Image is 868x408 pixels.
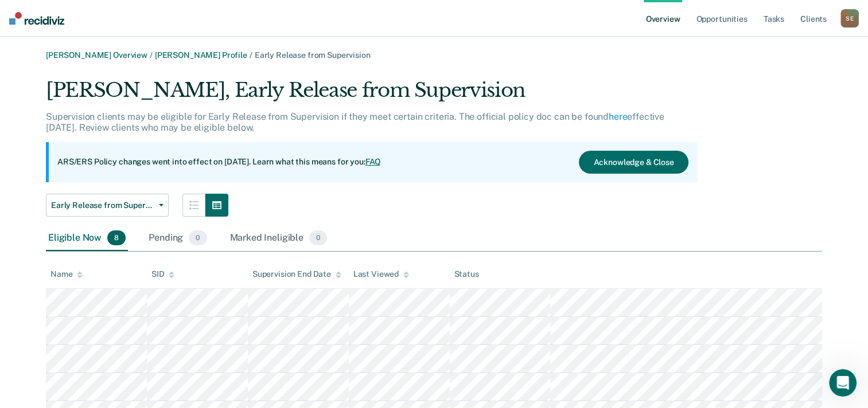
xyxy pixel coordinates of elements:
a: [PERSON_NAME] Overview [46,50,147,60]
div: Marked Ineligible0 [228,226,330,251]
div: Supervision End Date [252,269,341,279]
p: Supervision clients may be eligible for Early Release from Supervision if they meet certain crite... [46,111,664,133]
div: Eligible Now8 [46,226,128,251]
div: Name [50,269,83,279]
a: [PERSON_NAME] Profile [155,50,247,60]
div: [PERSON_NAME], Early Release from Supervision [46,79,697,111]
div: Last Viewed [353,269,409,279]
p: ARS/ERS Policy changes went into effect on [DATE]. Learn what this means for you: [57,156,381,168]
span: Early Release from Supervision [51,201,154,210]
div: S E [840,9,859,28]
a: here [609,111,627,122]
button: SE [840,9,859,28]
span: 0 [309,230,327,245]
span: / [147,50,155,60]
div: Pending0 [146,226,209,251]
span: 8 [107,230,126,245]
iframe: Intercom live chat [829,369,857,397]
button: Acknowledge & Close [579,151,688,174]
a: FAQ [365,157,382,166]
img: Recidiviz [9,12,64,25]
span: / [247,50,255,60]
button: Early Release from Supervision [46,194,169,217]
div: Status [454,269,479,279]
span: 0 [189,230,207,245]
span: Early Release from Supervision [255,50,371,60]
div: SID [151,269,175,279]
